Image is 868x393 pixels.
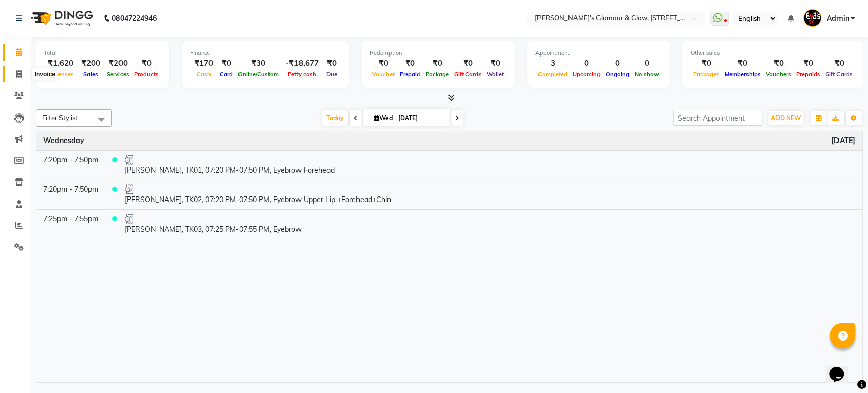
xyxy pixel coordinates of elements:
[691,58,722,69] div: ₹0
[26,4,96,33] img: logo
[132,58,161,69] div: ₹0
[763,58,794,69] div: ₹0
[36,150,105,180] td: 7:20pm - 7:50pm
[104,71,132,78] span: Services
[823,58,855,69] div: ₹0
[484,71,506,78] span: Wallet
[691,49,855,58] div: Other sales
[370,58,397,69] div: ₹0
[826,13,849,24] span: Admin
[768,111,803,125] button: ADD NEW
[794,58,823,69] div: ₹0
[570,71,603,78] span: Upcoming
[423,58,452,69] div: ₹0
[81,71,101,78] span: Sales
[235,58,281,69] div: ₹30
[535,58,570,69] div: 3
[395,110,446,126] input: 2025-09-03
[324,71,340,78] span: Due
[32,68,58,80] div: Invoice
[322,110,348,126] span: Today
[722,58,763,69] div: ₹0
[632,71,662,78] span: No show
[423,71,452,78] span: Package
[190,58,217,69] div: ₹170
[323,58,341,69] div: ₹0
[803,9,821,27] img: Admin
[823,71,855,78] span: Gift Cards
[535,49,662,58] div: Appointment
[370,49,506,58] div: Redemption
[603,71,632,78] span: Ongoing
[825,352,858,383] iframe: chat widget
[484,58,506,69] div: ₹0
[281,58,323,69] div: -₹18,677
[42,114,78,122] span: Filter Stylist
[217,71,235,78] span: Card
[285,71,319,78] span: Petty cash
[117,209,862,239] td: [PERSON_NAME], TK03, 07:25 PM-07:55 PM, Eyebrow
[771,114,801,122] span: ADD NEW
[112,4,157,33] b: 08047224946
[104,58,132,69] div: ₹200
[77,58,104,69] div: ₹200
[217,58,235,69] div: ₹0
[397,58,423,69] div: ₹0
[452,71,484,78] span: Gift Cards
[36,180,105,209] td: 7:20pm - 7:50pm
[691,71,722,78] span: Packages
[117,150,862,180] td: [PERSON_NAME], TK01, 07:20 PM-07:50 PM, Eyebrow Forehead
[44,49,161,58] div: Total
[831,135,855,146] a: September 3, 2025
[763,71,794,78] span: Vouchers
[36,131,862,151] th: September 3, 2025
[194,71,214,78] span: Cash
[43,135,84,146] a: September 3, 2025
[673,110,762,126] input: Search Appointment
[371,114,395,122] span: Wed
[132,71,161,78] span: Products
[535,71,570,78] span: Completed
[235,71,281,78] span: Online/Custom
[44,58,77,69] div: ₹1,620
[632,58,662,69] div: 0
[190,49,341,58] div: Finance
[603,58,632,69] div: 0
[794,71,823,78] span: Prepaids
[36,209,105,239] td: 7:25pm - 7:55pm
[570,58,603,69] div: 0
[117,180,862,209] td: [PERSON_NAME], TK02, 07:20 PM-07:50 PM, Eyebrow Upper Lip +Forehead+Chin
[397,71,423,78] span: Prepaid
[722,71,763,78] span: Memberships
[452,58,484,69] div: ₹0
[370,71,397,78] span: Voucher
